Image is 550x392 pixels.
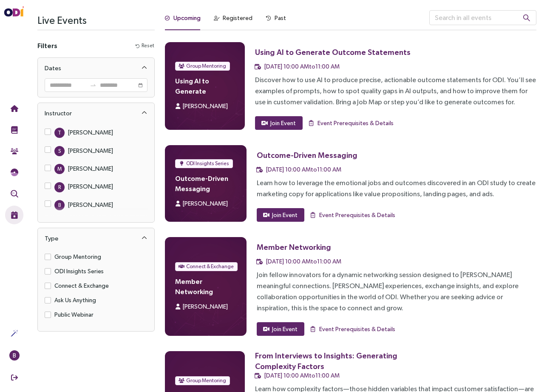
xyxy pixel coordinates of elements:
button: Community [5,142,23,160]
div: Outcome-Driven Messaging [257,150,357,160]
button: Outcome Validation [5,184,23,203]
span: S [58,146,61,156]
img: Outcome Validation [11,190,18,197]
div: [PERSON_NAME] [68,164,113,173]
span: [PERSON_NAME] [183,200,228,207]
div: Member Networking [257,242,331,252]
h3: Live Events [37,10,155,30]
div: Past [275,13,286,23]
span: M [57,164,62,174]
span: B [13,350,16,361]
span: Event Prerequisites & Details [319,324,395,334]
button: Training [5,120,23,139]
button: Sign Out [5,368,23,387]
div: Instructor [38,103,154,123]
img: Actions [11,329,18,337]
span: Public Webinar [51,310,97,319]
div: Type [45,233,58,243]
span: Event Prerequisites & Details [319,210,395,220]
div: [PERSON_NAME] [68,146,113,155]
div: Registered [223,13,252,23]
div: Type [38,228,154,249]
img: Training [11,126,18,134]
button: Join Event [257,322,304,336]
span: Group Mentoring [186,376,226,385]
div: Upcoming [173,13,201,23]
input: Search in all events [429,10,536,25]
button: Live Events [5,206,23,224]
h4: Outcome-Driven Messaging [175,173,236,194]
div: Discover how to use AI to produce precise, actionable outcome statements for ODI. You’ll see exam... [255,74,536,108]
span: ODI Insights Series [51,266,107,276]
div: From Interviews to Insights: Generating Complexity Factors [255,350,420,372]
span: [DATE] 10:00 AM to 11:00 AM [266,166,341,173]
button: Event Prerequisites & Details [308,116,394,130]
span: ODI Insights Series [186,159,229,168]
span: B [58,200,61,210]
span: R [58,182,61,192]
span: Event Prerequisites & Details [318,118,394,128]
button: Event Prerequisites & Details [309,322,396,336]
div: Using AI to Generate Outcome Statements [255,47,411,57]
button: Join Event [255,116,303,130]
span: Group Mentoring [51,252,105,261]
button: Home [5,99,23,118]
span: [DATE] 10:00 AM to 11:00 AM [266,258,341,265]
button: Reset [135,41,155,50]
span: search [523,14,530,22]
span: [DATE] 10:00 AM to 11:00 AM [264,63,340,70]
img: Community [11,147,18,155]
span: [DATE] 10:00 AM to 11:00 AM [264,372,340,379]
button: Event Prerequisites & Details [309,208,396,222]
h4: Member Networking [175,276,236,297]
span: Join Event [272,210,298,220]
span: Connect & Exchange [186,262,234,271]
span: Join Event [272,324,298,334]
button: search [516,10,537,25]
h4: Using AI to Generate Outcome Statements [175,76,235,96]
button: Needs Framework [5,163,23,182]
span: swap-right [90,82,96,89]
span: Connect & Exchange [51,281,112,290]
div: [PERSON_NAME] [68,200,113,209]
div: [PERSON_NAME] [68,128,113,137]
div: [PERSON_NAME] [68,182,113,191]
span: Ask Us Anything [51,295,99,305]
div: Instructor [45,108,72,118]
button: Actions [5,324,23,343]
div: Learn how to leverage the emotional jobs and outcomes discovered in an ODI study to create market... [257,177,537,200]
img: JTBD Needs Framework [11,169,18,176]
h4: Filters [37,40,57,51]
span: [PERSON_NAME] [183,303,228,310]
button: B [5,346,23,365]
span: T [58,128,61,138]
button: Join Event [257,208,304,222]
span: Join Event [270,118,296,128]
img: Live Events [11,211,18,219]
span: to [90,82,96,89]
div: Dates [38,58,154,78]
div: Dates [45,63,61,73]
span: [PERSON_NAME] [183,103,228,109]
span: Group Mentoring [186,62,226,70]
span: Reset [142,42,154,50]
div: Join fellow innovators for a dynamic networking session designed to [PERSON_NAME] meaningful conn... [257,269,536,314]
